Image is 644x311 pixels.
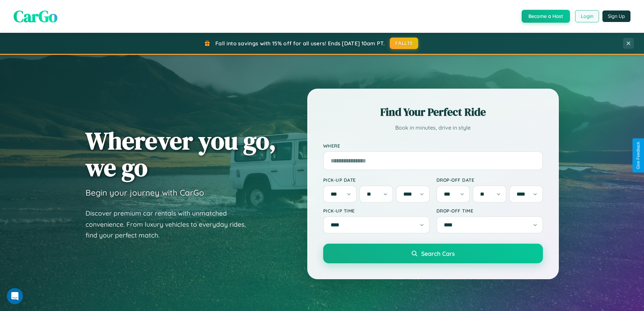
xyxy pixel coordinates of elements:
div: Give Feedback [636,142,641,169]
span: Search Cars [421,250,455,257]
label: Drop-off Time [436,208,543,214]
label: Pick-up Date [323,177,430,183]
button: Sign Up [602,10,630,22]
label: Where [323,143,543,149]
span: CarGo [14,5,57,27]
p: Book in minutes, drive in style [323,123,543,133]
button: Search Cars [323,244,543,263]
label: Pick-up Time [323,208,430,214]
h2: Find Your Perfect Ride [323,105,543,119]
label: Drop-off Date [436,177,543,183]
p: Discover premium car rentals with unmatched convenience. From luxury vehicles to everyday rides, ... [86,208,255,241]
h3: Begin your journey with CarGo [86,187,204,198]
span: Fall into savings with 15% off for all users! Ends [DATE] 10am PT. [215,40,385,47]
h1: Wherever you go, we go [86,127,276,181]
button: Become a Host [522,10,570,23]
button: Login [575,10,599,22]
button: FALL15 [390,38,418,49]
iframe: Intercom live chat [7,288,23,304]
